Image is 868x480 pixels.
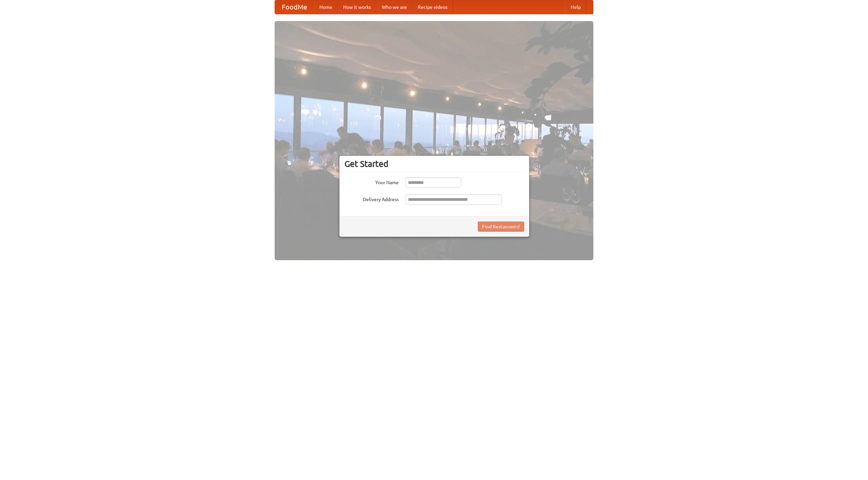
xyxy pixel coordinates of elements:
label: Delivery Address [344,194,399,203]
label: Your Name [344,177,399,186]
a: Who we are [376,0,412,14]
a: How it works [338,0,376,14]
a: Home [314,0,338,14]
a: Help [565,0,586,14]
h3: Get Started [344,159,524,169]
a: Recipe videos [412,0,453,14]
a: FoodMe [275,0,314,14]
button: Find Restaurants! [478,222,524,232]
